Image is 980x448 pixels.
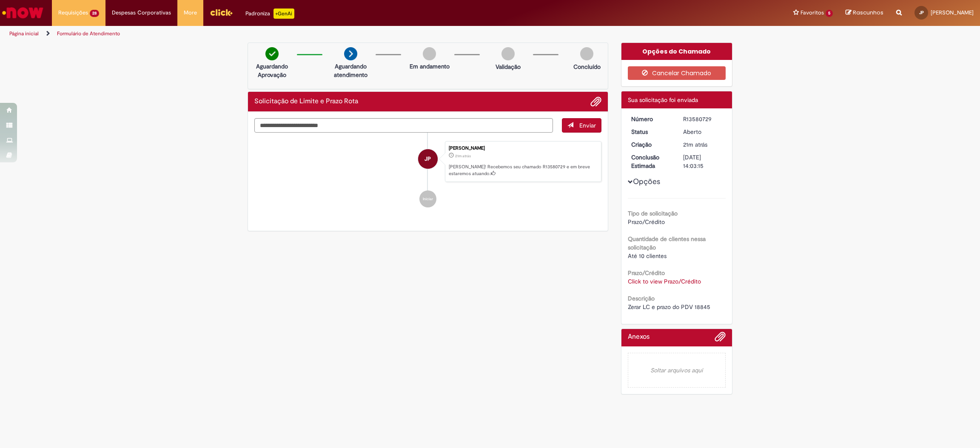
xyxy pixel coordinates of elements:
[265,47,279,60] img: check-circle-green.png
[628,269,665,277] b: Prazo/Crédito
[628,333,650,341] h2: Anexos
[496,62,521,71] p: Validação
[330,62,371,79] p: Aguardando atendimento
[628,218,665,226] span: Prazo/Crédito
[625,115,677,123] dt: Número
[210,6,233,19] img: click_logo_yellow_360x200.png
[449,164,597,177] p: [PERSON_NAME]! Recebemos seu chamado R13580729 e em breve estaremos atuando.
[455,153,471,159] span: 21m atrás
[562,118,601,133] button: Enviar
[919,10,924,15] span: JP
[621,43,732,60] div: Opções do Chamado
[9,30,39,37] a: Página inicial
[931,9,974,16] span: [PERSON_NAME]
[628,252,667,260] span: Até 10 clientes
[683,141,707,148] time: 30/09/2025 11:03:10
[112,9,171,17] span: Despesas Corporativas
[625,153,677,170] dt: Conclusão Estimada
[846,9,883,17] a: Rascunhos
[58,9,88,17] span: Requisições
[273,9,294,19] p: +GenAi
[580,47,593,60] img: img-circle-grey.png
[424,149,431,169] span: JP
[715,331,726,346] button: Adicionar anexos
[683,141,707,148] span: 21m atrás
[801,9,824,17] span: Favoritos
[245,9,294,19] div: Padroniza
[254,133,601,216] ul: Histórico de tíquete
[625,140,677,149] dt: Criação
[254,118,553,133] textarea: Digite sua mensagem aqui...
[683,153,723,170] div: [DATE] 14:03:15
[573,62,601,71] p: Concluído
[6,26,647,42] ul: Trilhas de página
[628,66,726,80] button: Cancelar Chamado
[683,115,723,123] div: R13580729
[254,98,358,105] h2: Solicitação de Limite e Prazo Rota Histórico de tíquete
[625,128,677,136] dt: Status
[628,210,678,217] b: Tipo de solicitação
[455,153,471,159] time: 30/09/2025 11:03:10
[826,10,833,17] span: 5
[628,303,710,311] span: Zerar LC e prazo do PDV 18845
[628,96,698,104] span: Sua solicitação foi enviada
[853,9,883,17] span: Rascunhos
[683,140,723,149] div: 30/09/2025 11:03:10
[628,295,655,302] b: Descrição
[1,4,45,21] img: ServiceNow
[590,96,601,107] button: Adicionar anexos
[628,278,701,285] a: Click to view Prazo/Crédito
[254,141,601,182] li: Julia Silva Pereira
[410,62,450,71] p: Em andamento
[423,47,436,60] img: img-circle-grey.png
[579,122,596,129] span: Enviar
[344,47,357,60] img: arrow-next.png
[418,149,438,169] div: Julia Silva Pereira
[683,128,723,136] div: Aberto
[57,30,120,37] a: Formulário de Atendimento
[628,235,706,251] b: Quantidade de clientes nessa solicitação
[184,9,197,17] span: More
[251,62,293,79] p: Aguardando Aprovação
[449,146,597,151] div: [PERSON_NAME]
[501,47,515,60] img: img-circle-grey.png
[90,10,99,17] span: 28
[628,353,726,388] em: Soltar arquivos aqui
